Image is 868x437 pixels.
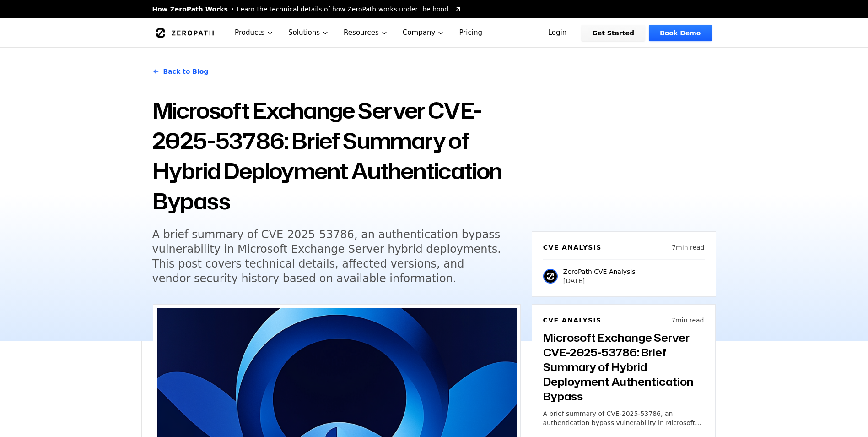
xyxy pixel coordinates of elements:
button: Company [395,18,452,47]
a: Get Started [581,25,645,41]
h3: Microsoft Exchange Server CVE-2025-53786: Brief Summary of Hybrid Deployment Authentication Bypass [543,330,704,404]
h6: CVE Analysis [543,316,602,325]
img: ZeroPath CVE Analysis [543,269,558,284]
nav: Global [141,18,727,47]
h6: CVE Analysis [543,243,602,252]
p: 7 min read [672,243,704,252]
button: Products [227,18,281,47]
button: Resources [336,18,395,47]
p: 7 min read [671,316,704,325]
a: Back to Blog [152,59,209,84]
span: Learn the technical details of how ZeroPath works under the hood. [237,5,451,14]
a: Login [537,25,578,41]
a: Book Demo [649,25,712,41]
a: How ZeroPath WorksLearn the technical details of how ZeroPath works under the hood. [152,5,462,14]
h5: A brief summary of CVE-2025-53786, an authentication bypass vulnerability in Microsoft Exchange S... [152,227,504,286]
p: ZeroPath CVE Analysis [563,267,636,276]
h1: Microsoft Exchange Server CVE-2025-53786: Brief Summary of Hybrid Deployment Authentication Bypass [152,95,521,216]
p: [DATE] [563,276,636,285]
button: Solutions [281,18,336,47]
p: A brief summary of CVE-2025-53786, an authentication bypass vulnerability in Microsoft Exchange S... [543,409,704,427]
a: Pricing [452,18,490,47]
span: How ZeroPath Works [152,5,228,14]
